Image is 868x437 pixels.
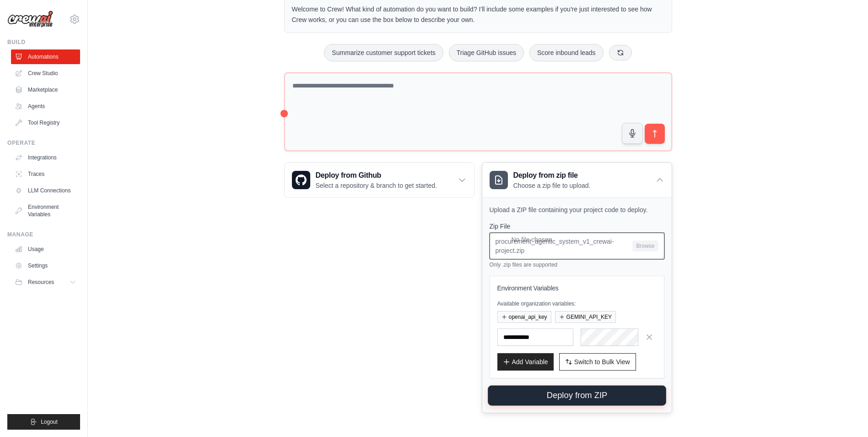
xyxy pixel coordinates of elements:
[490,222,664,231] label: Zip File
[7,139,80,147] div: Operate
[7,11,53,28] img: Logo
[324,44,443,61] button: Summarize customer support tickets
[11,200,80,222] a: Environment Variables
[497,353,554,371] button: Add Variable
[11,258,80,273] a: Settings
[559,353,636,371] button: Switch to Bulk View
[316,181,437,190] p: Select a repository & branch to get started.
[292,4,664,25] p: Welcome to Crew! What kind of automation do you want to build? I'll include some examples if you'...
[7,38,80,46] div: Build
[41,418,58,426] span: Logout
[11,115,80,130] a: Tool Registry
[497,300,657,307] p: Available organization variables:
[11,150,80,165] a: Integrations
[449,44,524,61] button: Triage GitHub issues
[7,231,80,238] div: Manage
[490,233,664,259] input: procurement_agentic_system_v1_crewai-project.zip Browse
[700,355,719,362] span: Step 1
[11,242,80,257] a: Usage
[555,311,616,323] button: GEMINI_API_KEY
[497,311,551,323] button: openai_api_key
[11,183,80,198] a: LLM Connections
[693,365,835,377] h3: Create an automation
[693,381,835,411] p: Describe the automation you want to build, select an example option, or use the microphone to spe...
[316,170,437,181] h3: Deploy from Github
[11,82,80,97] a: Marketplace
[490,261,664,268] p: Only .zip files are supported
[490,205,664,214] p: Upload a ZIP file containing your project code to deploy.
[513,181,591,190] p: Choose a zip file to upload.
[28,279,54,286] span: Resources
[574,357,630,366] span: Switch to Bulk View
[11,49,80,64] a: Automations
[840,353,847,360] button: Close walkthrough
[11,275,80,290] button: Resources
[11,99,80,114] a: Agents
[11,167,80,181] a: Traces
[497,284,657,293] h3: Environment Variables
[7,414,80,430] button: Logout
[11,66,80,81] a: Crew Studio
[529,44,604,61] button: Score inbound leads
[488,386,666,406] button: Deploy from ZIP
[513,170,591,181] h3: Deploy from zip file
